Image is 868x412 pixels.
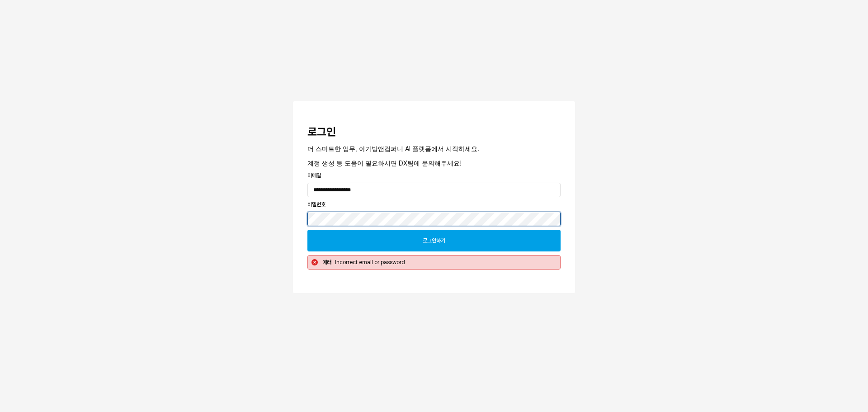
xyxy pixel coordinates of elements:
[307,200,561,208] p: 비밀번호
[307,144,561,153] p: 더 스마트한 업무, 아가방앤컴퍼니 AI 플랫폼에서 시작하세요.
[335,258,553,266] p: Incorrect email or password
[307,230,561,251] button: 로그인하기
[307,126,561,138] h3: 로그인
[307,171,561,180] p: 이메일
[423,237,445,244] p: 로그인하기
[307,158,561,168] p: 계정 생성 등 도움이 필요하시면 DX팀에 문의해주세요!
[322,258,331,266] p: 에러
